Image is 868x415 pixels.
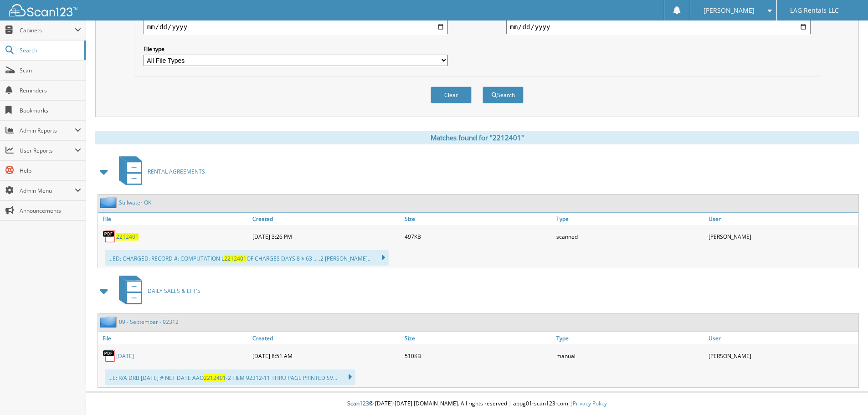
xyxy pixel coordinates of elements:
[98,213,250,225] a: File
[250,332,402,344] a: Created
[402,227,555,246] div: 497KB
[704,8,755,13] span: [PERSON_NAME]
[822,371,868,415] iframe: Chat Widget
[402,332,555,344] a: Size
[98,332,250,344] a: File
[20,147,75,154] span: User Reports
[116,352,134,360] a: [DATE]
[20,107,81,114] span: Bookmarks
[554,332,706,344] a: Type
[402,213,555,225] a: Size
[100,316,119,328] img: folder2.png
[204,374,226,382] span: 2212401
[347,400,369,407] span: Scan123
[103,230,116,243] img: PDF.png
[402,347,555,365] div: 510KB
[554,347,706,365] div: manual
[116,233,139,241] a: 2212401
[483,87,524,103] button: Search
[95,131,859,144] div: Matches found for "2212401"
[554,227,706,246] div: scanned
[20,87,81,94] span: Reminders
[86,393,868,415] div: © [DATE]-[DATE] [DOMAIN_NAME]. All rights reserved | appg01-scan123-com |
[20,207,81,215] span: Announcements
[20,127,75,134] span: Admin Reports
[506,20,811,34] input: end
[20,187,75,195] span: Admin Menu
[9,4,77,16] img: scan123-logo-white.svg
[224,255,247,262] span: 2212401
[20,26,75,34] span: Cabinets
[144,20,448,34] input: start
[554,213,706,225] a: Type
[790,8,839,13] span: LAG Rentals LLC
[144,45,448,53] label: File type
[119,318,179,326] a: 09 - September - 92312
[250,347,402,365] div: [DATE] 8:51 AM
[431,87,472,103] button: Clear
[148,287,200,295] span: DAILY SALES & EFT'S
[706,227,858,246] div: [PERSON_NAME]
[706,213,858,225] a: User
[113,154,205,190] a: RENTAL AGREEMENTS
[573,400,607,407] a: Privacy Policy
[250,227,402,246] div: [DATE] 3:26 PM
[113,273,200,309] a: DAILY SALES & EFT'S
[20,167,81,174] span: Help
[119,199,151,206] a: Stillwater OK
[105,369,355,385] div: ...E: R/A DRB [DATE] # NET DATE AAO -2 T&M 92312-11 THRU PAGE PRINTED SV...
[20,67,81,74] span: Scan
[706,347,858,365] div: [PERSON_NAME]
[706,332,858,344] a: User
[148,168,205,175] span: RENTAL AGREEMENTS
[100,197,119,208] img: folder2.png
[103,349,116,363] img: PDF.png
[20,46,80,54] span: Search
[250,213,402,225] a: Created
[105,250,389,266] div: ...ED: CHARGED: RECORD #: COMPUTATION L OF CHARGES DAYS 8 $ 63 ... .2 [PERSON_NAME]..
